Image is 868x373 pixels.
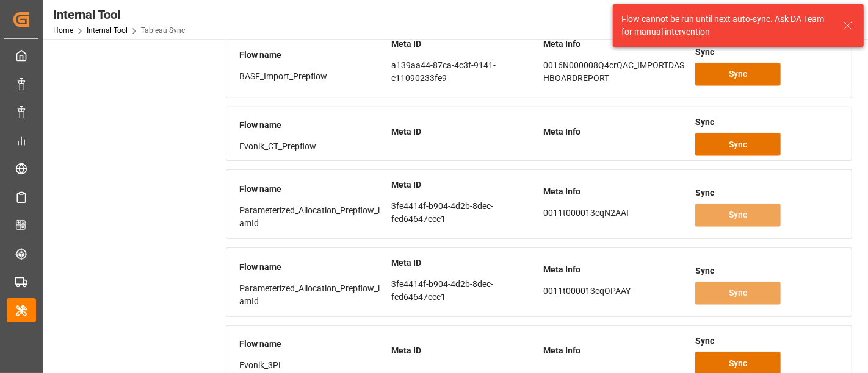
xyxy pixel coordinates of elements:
[53,5,185,24] div: Internal Tool
[695,133,781,156] button: Sync
[543,259,687,280] div: Meta Info
[391,59,535,85] p: a139aa44-87ca-4c3f-9141-c11090233fe9
[239,179,383,200] div: Flow name
[239,257,383,278] div: Flow name
[695,330,839,352] div: Sync
[543,34,687,55] div: Meta Info
[239,115,383,136] div: Flow name
[543,340,687,361] div: Meta Info
[239,44,383,66] div: Flow name
[729,208,747,221] span: Sync
[543,285,687,297] p: 0011t000013eqOPAAY
[391,278,535,304] p: 3fe4414f-b904-4d2b-8dec-fed64647eec1
[239,333,383,355] div: Flow name
[695,63,781,86] button: Sync
[621,13,831,38] div: Flow cannot be run until next auto-sync. Ask DA Team for manual intervention
[695,182,839,204] div: Sync
[391,174,535,196] div: Meta ID
[695,260,839,282] div: Sync
[543,207,687,219] p: 0011t000013eqN2AAI
[391,252,535,274] div: Meta ID
[239,282,383,308] div: Parameterized_Allocation_Prepflow_iamId
[729,286,747,299] span: Sync
[695,112,839,133] div: Sync
[239,359,383,372] div: Evonik_3PL
[391,340,535,361] div: Meta ID
[239,140,383,153] div: Evonik_CT_Prepflow
[543,121,687,143] div: Meta Info
[543,181,687,202] div: Meta Info
[391,34,535,55] div: Meta ID
[695,282,781,305] button: Sync
[695,204,781,227] button: Sync
[729,138,747,151] span: Sync
[695,41,839,63] div: Sync
[239,70,383,83] div: BASF_Import_Prepflow
[391,121,535,143] div: Meta ID
[53,26,73,35] a: Home
[729,357,747,370] span: Sync
[729,68,747,80] span: Sync
[87,26,128,35] a: Internal Tool
[239,204,383,230] div: Parameterized_Allocation_Prepflow_iamId
[543,59,687,85] p: 0016N000008Q4crQAC_IMPORTDASHBOARDREPORT
[391,200,535,226] p: 3fe4414f-b904-4d2b-8dec-fed64647eec1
